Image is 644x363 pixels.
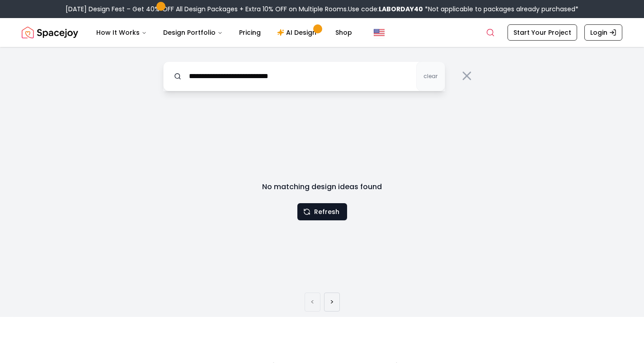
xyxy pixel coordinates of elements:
[423,5,578,14] span: *Not applicable to packages already purchased*
[66,5,578,14] div: [DATE] Design Fest – Get 40% OFF All Design Packages + Extra 10% OFF on Multiple Rooms.
[89,23,359,42] nav: Main
[89,23,154,42] button: How It Works
[232,23,268,42] a: Pricing
[584,24,622,41] a: Login
[423,73,437,80] span: clear
[156,23,230,42] button: Design Portfolio
[328,23,359,42] a: Shop
[22,23,78,42] img: Spacejoy Logo
[22,23,78,42] a: Spacejoy
[416,61,445,91] button: clear
[508,24,577,41] a: Start Your Project
[310,297,315,307] a: Previous page
[305,293,340,312] ul: Pagination
[22,18,622,47] nav: Global
[330,297,334,307] a: Next page
[374,27,385,38] img: United States
[297,203,347,220] button: Refresh
[207,181,438,192] h3: No matching design ideas found
[270,23,326,42] a: AI Design
[379,5,423,14] b: LABORDAY40
[348,5,423,14] span: Use code:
